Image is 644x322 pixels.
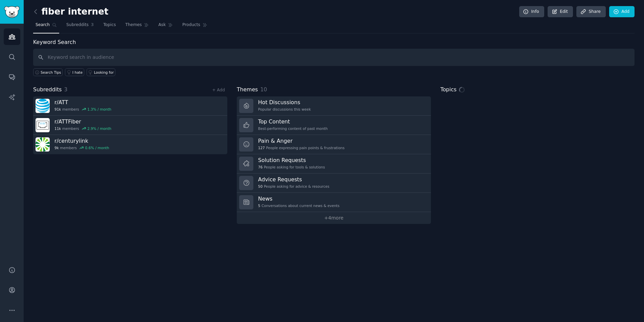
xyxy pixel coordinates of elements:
[101,20,118,33] a: Topics
[54,137,109,144] h3: r/ centurylink
[158,22,166,28] span: Ask
[33,6,109,17] h2: fiber internet
[440,86,457,94] span: Topics
[237,174,431,193] a: Advice Requests50People asking for advice & resources
[258,145,265,150] span: 127
[54,145,59,150] span: 9k
[123,20,152,33] a: Themes
[609,6,635,18] a: Add
[258,203,260,208] span: 5
[33,116,227,135] a: r/ATTFiber11kmembers2.9% / month
[33,39,76,45] label: Keyword Search
[237,116,431,135] a: Top ContentBest-performing content of past month
[258,184,329,189] div: People asking for advice & resources
[64,86,68,93] span: 3
[33,20,59,33] a: Search
[36,118,50,132] img: ATTFiber
[54,107,111,112] div: members
[85,145,109,150] div: 0.6 % / month
[237,96,431,116] a: Hot DiscussionsPopular discussions this week
[260,86,267,93] span: 10
[66,22,89,28] span: Subreddits
[548,6,573,18] a: Edit
[36,99,50,113] img: ATT
[258,99,311,106] h3: Hot Discussions
[212,88,225,92] a: + Add
[125,22,142,28] span: Themes
[237,154,431,174] a: Solution Requests76People asking for tools & solutions
[237,193,431,212] a: News5Conversations about current news & events
[4,6,20,18] img: GummySearch logo
[87,68,115,76] a: Looking for
[33,135,227,154] a: r/centurylink9kmembers0.6% / month
[258,195,340,202] h3: News
[36,22,50,28] span: Search
[65,68,84,76] a: I hate
[258,176,329,183] h3: Advice Requests
[258,157,325,164] h3: Solution Requests
[33,49,635,66] input: Keyword search in audience
[54,126,61,131] span: 11k
[94,70,114,75] div: Looking for
[91,22,94,28] span: 3
[258,165,262,169] span: 76
[182,22,200,28] span: Products
[258,145,345,150] div: People expressing pain points & frustrations
[41,70,61,75] span: Search Tips
[237,135,431,154] a: Pain & Anger127People expressing pain points & frustrations
[64,20,96,33] a: Subreddits3
[54,145,109,150] div: members
[72,70,83,75] div: I hate
[258,203,340,208] div: Conversations about current news & events
[36,137,50,152] img: centurylink
[258,118,328,125] h3: Top Content
[258,126,328,131] div: Best-performing content of past month
[54,107,61,112] span: 91k
[33,68,63,76] button: Search Tips
[576,6,605,18] a: Share
[237,212,431,224] a: +4more
[54,118,111,125] h3: r/ ATTFiber
[33,96,227,116] a: r/ATT91kmembers1.3% / month
[103,22,116,28] span: Topics
[237,86,258,94] span: Themes
[258,137,345,144] h3: Pain & Anger
[258,107,311,112] div: Popular discussions this week
[258,184,262,189] span: 50
[54,126,111,131] div: members
[87,126,111,131] div: 2.9 % / month
[54,99,111,106] h3: r/ ATT
[519,6,544,18] a: Info
[33,86,62,94] span: Subreddits
[156,20,175,33] a: Ask
[87,107,111,112] div: 1.3 % / month
[258,165,325,169] div: People asking for tools & solutions
[180,20,210,33] a: Products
